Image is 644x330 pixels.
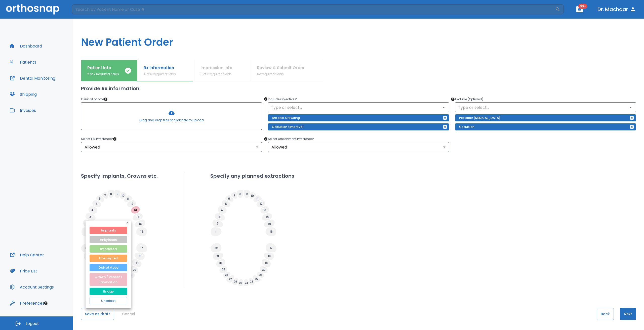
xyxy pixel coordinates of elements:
button: Crown / veneer / lamination [90,273,127,286]
button: Ankylosed [90,236,127,243]
button: DoNotMove [90,264,127,271]
button: Implants [90,227,127,234]
button: Unerrupted [90,255,127,262]
button: Bridge [90,288,127,295]
button: Impacted [90,245,127,253]
button: Unselect [90,297,127,304]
